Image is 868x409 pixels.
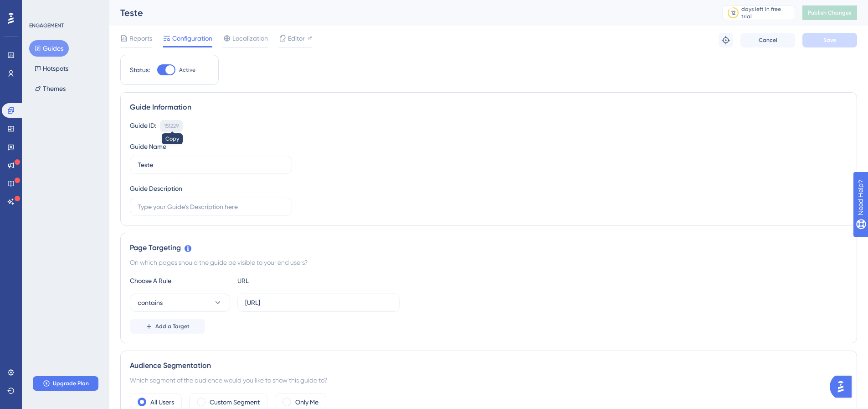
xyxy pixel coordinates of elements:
span: Active [179,66,195,73]
span: Cancel [759,37,777,44]
iframe: UserGuiding AI Assistant Launcher [830,373,857,400]
div: On which pages should the guide be visible to your end users? [130,257,847,268]
span: Configuration [172,33,212,44]
div: Guide Information [130,102,847,113]
span: Localization [232,33,268,44]
div: Audience Segmentation [130,360,847,371]
button: Upgrade Plan [33,376,98,391]
span: Save [823,37,836,44]
div: URL [237,275,338,286]
input: Type your Guide’s Name here [138,160,284,170]
div: Page Targeting [130,242,847,253]
div: Guide Name [130,141,166,152]
div: days left in free trial [741,5,792,20]
span: Upgrade Plan [53,380,89,387]
span: Need Help? [21,2,57,13]
input: Type your Guide’s Description here [138,202,284,212]
div: 151229 [164,122,179,130]
label: All Users [150,397,174,408]
span: Reports [129,33,152,44]
div: Which segment of the audience would you like to show this guide to? [130,375,847,386]
button: Guides [29,40,69,57]
span: Publish Changes [808,9,852,16]
div: Guide Description [130,183,182,194]
button: Hotspots [29,60,74,77]
span: Add a Target [155,323,190,330]
button: contains [130,294,230,312]
label: Custom Segment [210,397,260,408]
div: Status: [130,64,150,75]
div: Choose A Rule [130,275,230,286]
span: contains [138,297,163,308]
button: Add a Target [130,319,205,334]
button: Cancel [740,33,795,47]
div: ENGAGEMENT [29,22,64,29]
div: Guide ID: [130,120,156,132]
span: Editor [288,33,305,44]
button: Themes [29,80,71,97]
label: Only Me [295,397,318,408]
div: Teste [120,6,699,19]
input: yourwebsite.com/path [245,298,392,308]
div: 12 [731,9,735,16]
button: Save [802,33,857,47]
button: Publish Changes [802,5,857,20]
